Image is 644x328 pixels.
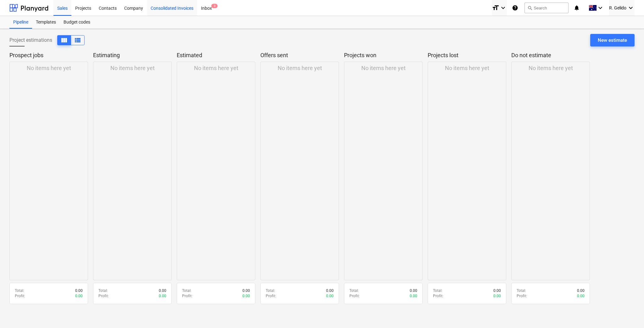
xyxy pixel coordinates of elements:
[492,4,499,12] i: format_size
[529,64,573,72] p: No items here yet
[159,288,166,293] p: 0.00
[194,64,238,72] p: No items here yet
[577,288,585,293] p: 0.00
[433,293,443,299] p: Profit :
[609,5,626,10] span: R. Gelido
[349,288,359,293] p: Total :
[93,52,169,59] p: Estimating
[410,293,417,299] p: 0.00
[211,4,218,8] span: 3
[344,52,420,59] p: Projects won
[493,293,501,299] p: 0.00
[60,36,68,44] span: View as columns
[326,293,334,299] p: 0.00
[326,288,334,293] p: 0.00
[527,5,532,10] span: search
[32,16,60,29] a: Templates
[242,288,250,293] p: 0.00
[428,52,504,59] p: Projects lost
[574,4,580,12] i: notifications
[182,293,192,299] p: Profit :
[266,288,275,293] p: Total :
[577,293,585,299] p: 0.00
[433,288,442,293] p: Total :
[517,288,526,293] p: Total :
[177,52,253,59] p: Estimated
[499,4,507,12] i: keyboard_arrow_down
[75,288,83,293] p: 0.00
[75,293,83,299] p: 0.00
[266,293,276,299] p: Profit :
[15,288,24,293] p: Total :
[182,288,192,293] p: Total :
[512,4,518,12] i: Knowledge base
[9,16,32,29] a: Pipeline
[361,64,406,72] p: No items here yet
[511,52,587,59] p: Do not estimate
[242,293,250,299] p: 0.00
[98,293,109,299] p: Profit :
[60,16,94,29] a: Budget codes
[627,4,635,12] i: keyboard_arrow_down
[15,293,25,299] p: Profit :
[260,52,336,59] p: Offers sent
[27,64,71,72] p: No items here yet
[9,52,86,59] p: Prospect jobs
[445,64,489,72] p: No items here yet
[98,288,108,293] p: Total :
[74,36,81,44] span: View as columns
[597,4,604,12] i: keyboard_arrow_down
[349,293,360,299] p: Profit :
[517,293,527,299] p: Profit :
[159,293,166,299] p: 0.00
[613,298,644,328] iframe: Chat Widget
[410,288,417,293] p: 0.00
[590,34,635,46] button: New estimate
[493,288,501,293] p: 0.00
[9,35,85,45] div: Project estimations
[278,64,322,72] p: No items here yet
[110,64,155,72] p: No items here yet
[598,36,627,44] div: New estimate
[525,3,569,13] button: Search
